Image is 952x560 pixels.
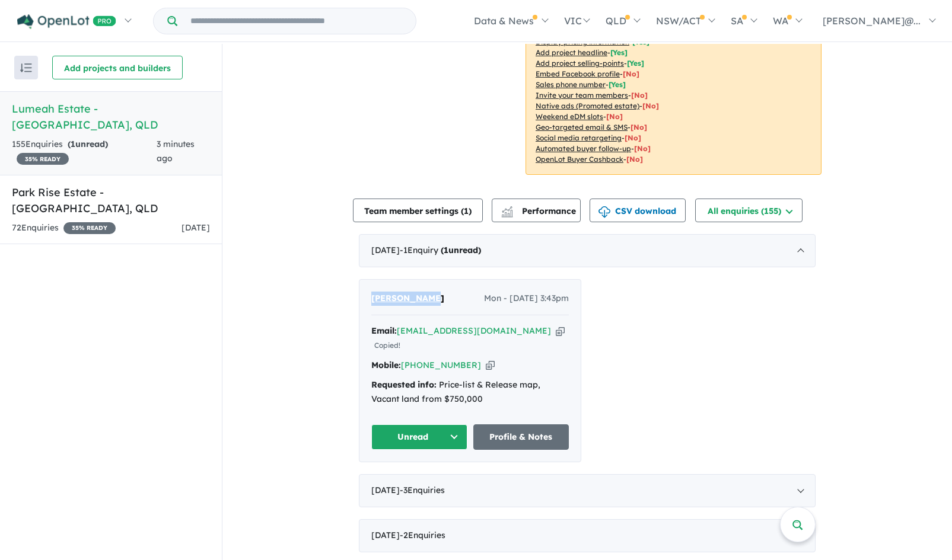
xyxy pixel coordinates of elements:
[631,123,647,132] span: [No]
[502,206,512,213] img: line-chart.svg
[642,101,659,110] span: [No]
[627,59,644,68] span: [ Yes ]
[625,133,641,142] span: [No]
[400,245,481,255] span: - 1 Enquir y
[371,424,467,450] button: Unread
[401,360,481,370] a: [PHONE_NUMBER]
[536,123,628,132] u: Geo-targeted email & SMS
[371,325,397,336] strong: Email:
[501,210,513,217] img: bar-chart.svg
[590,199,686,222] button: CSV download
[359,519,816,552] div: [DATE]
[536,155,623,164] u: OpenLot Buyer Cashback
[536,69,620,78] u: Embed Facebook profile
[606,112,623,121] span: [No]
[473,424,569,450] a: Profile & Notes
[397,325,551,336] a: [EMAIL_ADDRESS][DOMAIN_NAME]
[353,199,483,222] button: Team member settings (1)
[182,222,210,233] span: [DATE]
[536,144,631,153] u: Automated buyer follow-up
[536,101,639,110] u: Native ads (Promoted estate)
[17,153,69,165] span: 35 % READY
[359,474,816,507] div: [DATE]
[444,245,448,255] span: 1
[486,359,495,372] button: Copy
[359,234,816,267] div: [DATE]
[157,139,195,164] span: 3 minutes ago
[626,155,643,164] span: [No]
[536,59,624,68] u: Add project selling-points
[12,101,210,133] h5: Lumeah Estate - [GEOGRAPHIC_DATA] , QLD
[441,245,481,255] strong: ( unread)
[63,222,116,234] span: 35 % READY
[371,378,569,407] div: Price-list & Release map, Vacant land from $750,000
[12,221,116,235] div: 72 Enquir ies
[371,379,437,390] strong: Requested info:
[536,133,622,142] u: Social media retargeting
[609,80,626,89] span: [ Yes ]
[180,8,413,34] input: Try estate name, suburb, builder or developer
[598,206,610,218] img: download icon
[12,137,157,166] div: 155 Enquir ies
[536,112,603,121] u: Weekend eDM slots
[400,530,445,540] span: - 2 Enquir ies
[536,91,628,100] u: Invite your team members
[536,48,607,57] u: Add project headline
[536,80,606,89] u: Sales phone number
[823,15,921,27] span: [PERSON_NAME]@...
[556,325,565,337] button: Copy
[631,91,648,100] span: [ No ]
[371,292,444,306] a: [PERSON_NAME]
[17,14,116,29] img: Openlot PRO Logo White
[12,184,210,216] h5: Park Rise Estate - [GEOGRAPHIC_DATA] , QLD
[503,206,576,216] span: Performance
[610,48,628,57] span: [ Yes ]
[623,69,639,78] span: [ No ]
[484,292,569,306] span: Mon - [DATE] 3:43pm
[68,139,108,149] strong: ( unread)
[464,206,469,216] span: 1
[52,56,183,79] button: Add projects and builders
[371,360,401,370] strong: Mobile:
[400,485,445,495] span: - 3 Enquir ies
[71,139,75,149] span: 1
[374,341,400,350] span: Copied!
[695,199,803,222] button: All enquiries (155)
[20,63,32,72] img: sort.svg
[371,293,444,303] span: [PERSON_NAME]
[492,199,581,222] button: Performance
[634,144,651,153] span: [No]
